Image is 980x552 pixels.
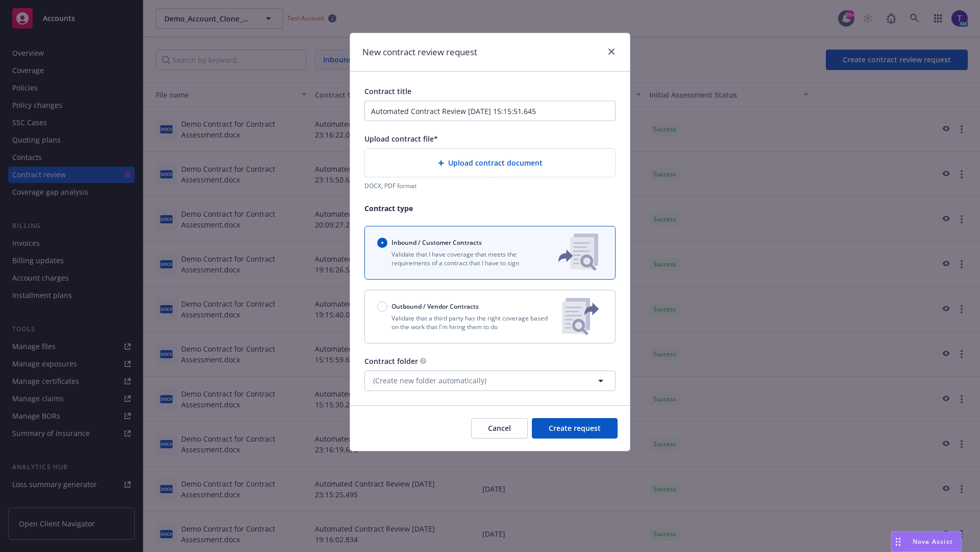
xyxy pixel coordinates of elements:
[364,148,616,177] div: Upload contract document
[892,532,904,551] div: Drag to move
[605,45,618,58] a: close
[377,238,387,248] input: Inbound / Customer Contracts
[377,314,554,331] p: Validate that a third party has the right coverage based on the work that I'm hiring them to do
[373,375,486,386] span: (Create new folder automatically)
[377,250,542,267] p: Validate that I have coverage that meets the requirements of a contract that I have to sign
[913,537,953,546] span: Nova Assist
[532,418,618,439] button: Create request
[364,181,616,190] div: DOCX, PDF format
[364,371,616,391] button: (Create new folder automatically)
[391,302,479,311] span: Outbound / Vendor Contracts
[891,532,962,552] button: Nova Assist
[364,134,438,144] span: Upload contract file*
[364,356,418,366] span: Contract folder
[364,290,616,343] button: Outbound / Vendor ContractsValidate that a third party has the right coverage based on the work t...
[364,86,411,96] span: Contract title
[391,238,482,247] span: Inbound / Customer Contracts
[448,157,543,168] span: Upload contract document
[471,418,528,439] button: Cancel
[488,423,511,433] span: Cancel
[364,203,616,214] p: Contract type
[377,302,387,312] input: Outbound / Vendor Contracts
[362,45,477,59] h1: New contract review request
[364,101,616,121] input: Enter a title for this contract
[364,226,616,280] button: Inbound / Customer ContractsValidate that I have coverage that meets the requirements of a contra...
[549,423,601,433] span: Create request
